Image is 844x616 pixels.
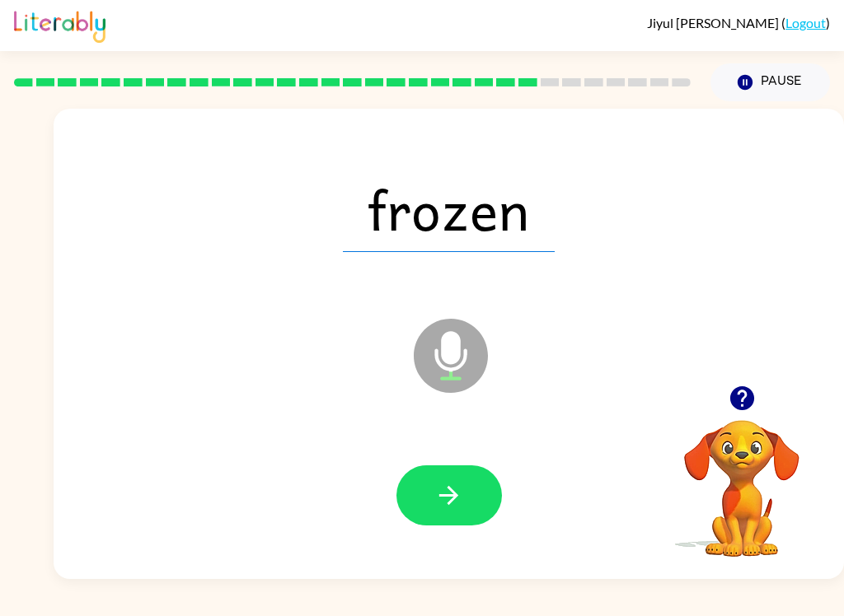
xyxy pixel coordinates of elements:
button: Pause [710,63,830,101]
img: Literably [14,7,105,43]
span: Jiyul [PERSON_NAME] [647,15,781,30]
span: frozen [343,166,555,252]
div: ( ) [647,15,830,30]
a: Logout [785,15,826,30]
video: Your browser must support playing .mp4 files to use Literably. Please try using another browser. [659,394,824,559]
